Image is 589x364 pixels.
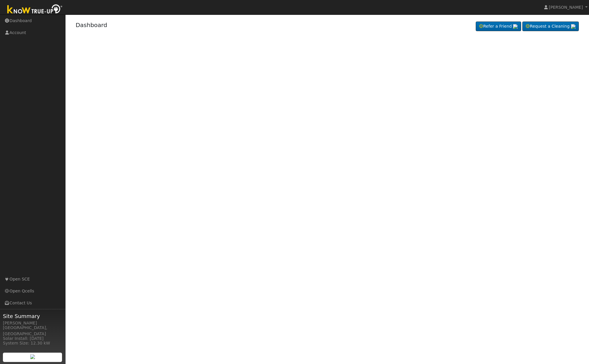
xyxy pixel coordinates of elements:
[76,22,107,29] a: Dashboard
[513,24,518,29] img: retrieve
[3,320,62,326] div: [PERSON_NAME]
[3,335,62,342] div: Solar Install: [DATE]
[476,22,521,31] a: Refer a Friend
[3,340,62,346] div: System Size: 12.30 kW
[3,325,62,337] div: [GEOGRAPHIC_DATA], [GEOGRAPHIC_DATA]
[30,354,35,359] img: retrieve
[522,22,579,31] a: Request a Cleaning
[571,24,576,29] img: retrieve
[4,3,66,16] img: Know True-Up
[549,5,583,10] span: [PERSON_NAME]
[3,312,62,320] span: Site Summary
